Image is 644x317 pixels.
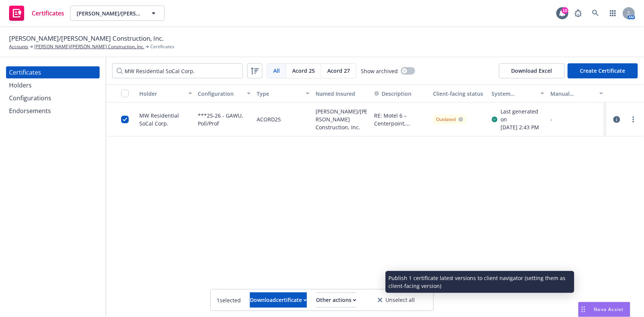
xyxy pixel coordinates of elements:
div: Holder [139,90,184,98]
span: Unselect all [385,297,415,303]
div: [DATE] 2:43 PM [501,123,544,131]
div: Configurations [9,92,51,104]
span: Show archived [361,67,398,75]
button: Client-facing status [430,84,489,103]
div: Configuration [198,90,243,98]
div: MW Residential SoCal Corp. [139,112,192,127]
a: Endorsements [6,105,100,117]
button: Holder [136,84,195,103]
span: All [273,67,280,75]
div: Type [257,90,301,98]
button: Type [254,84,313,103]
span: Certificates [150,43,174,50]
a: [PERSON_NAME]/[PERSON_NAME] Construction, Inc. [34,43,144,50]
div: Other actions [316,293,356,307]
span: 1 selected [217,296,241,304]
div: ***25-26 - GAWU, Poll/Prof [198,107,251,132]
button: System certificate last generated [489,84,548,103]
a: Switch app [605,6,621,21]
button: Nova Assist [578,302,630,317]
button: Named Insured [313,84,371,103]
div: 10 [562,7,569,14]
button: Manual certificate last generated [547,84,606,103]
div: Named Insured [316,90,368,98]
div: Client-facing status [433,90,486,98]
input: Toggle Row Selected [121,116,129,123]
span: Acord 27 [327,67,350,75]
div: [PERSON_NAME]/[PERSON_NAME] Construction, Inc. [313,103,371,136]
div: Outdated [436,116,463,123]
div: Download certificate [250,293,307,307]
button: Other actions [316,292,356,308]
a: Holders [6,79,100,91]
input: Filter by keyword [112,63,243,78]
button: Configuration [195,84,254,103]
button: Download Excel [499,63,565,78]
a: more [629,115,638,124]
div: Drag to move [579,302,588,317]
button: Unselect all [365,292,427,308]
a: Certificates [6,3,67,24]
div: - [550,115,603,123]
span: [PERSON_NAME]/[PERSON_NAME] Construction, Inc. [77,9,142,17]
span: Nova Assist [594,306,624,312]
a: Configurations [6,92,100,104]
div: System certificate last generated [492,90,536,98]
input: Select all [121,90,129,97]
button: [PERSON_NAME]/[PERSON_NAME] Construction, Inc. [70,6,165,21]
div: Manual certificate last generated [550,90,595,98]
button: Create Certificate [568,63,638,78]
div: Endorsements [9,105,51,117]
div: Certificates [9,66,41,78]
button: RE: Motel 6 – Centerpoint, [STREET_ADDRESS] MW Residential SoCal Corp.; City of [GEOGRAPHIC_DATA]... [374,112,427,127]
span: [PERSON_NAME]/[PERSON_NAME] Construction, Inc. [9,34,163,43]
a: Certificates [6,66,100,78]
div: Holders [9,79,32,91]
span: Certificates [32,10,64,16]
button: Description [374,90,412,98]
span: Acord 25 [292,67,315,75]
a: Accounts [9,43,28,50]
div: ACORD25 [257,107,281,132]
div: Last generated on [501,107,544,123]
a: Search [588,6,603,21]
a: Report a Bug [571,6,586,21]
button: Downloadcertificate [250,292,307,308]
